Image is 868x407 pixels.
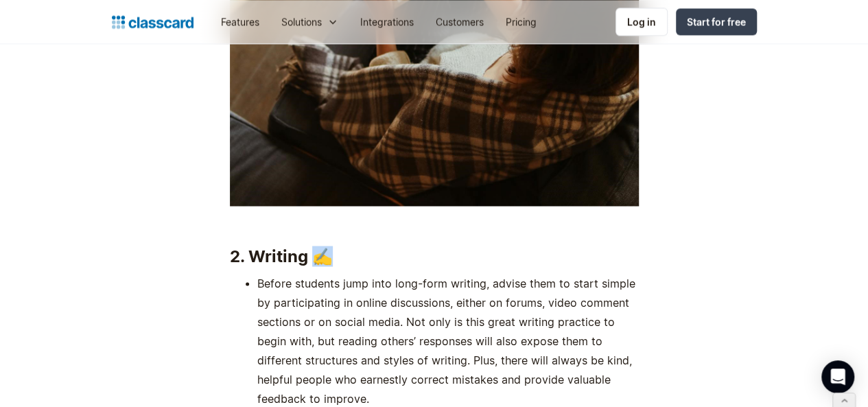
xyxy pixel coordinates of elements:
[349,6,425,37] a: Integrations
[210,6,270,37] a: Features
[112,12,193,32] a: home
[495,6,548,37] a: Pricing
[821,360,854,393] div: Open Intercom Messenger
[270,6,349,37] div: Solutions
[615,8,668,36] a: Log in
[425,6,495,37] a: Customers
[676,8,757,35] a: Start for free
[687,14,746,29] div: Start for free
[627,14,656,29] div: Log in
[230,213,639,232] p: ‍
[281,14,322,29] div: Solutions
[230,246,333,266] strong: 2. Writing ✍️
